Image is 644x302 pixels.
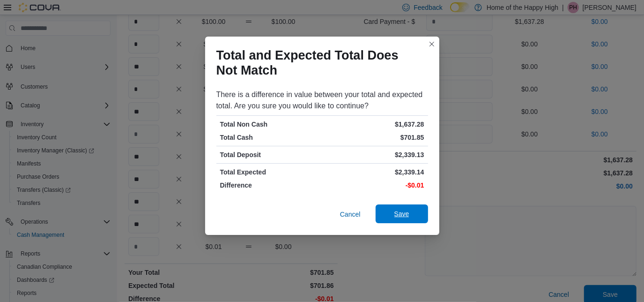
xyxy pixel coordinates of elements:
button: Cancel [336,205,364,224]
p: Total Non Cash [220,120,320,129]
button: Closes this modal window [426,38,437,50]
p: $2,339.13 [324,150,424,159]
h1: Total and Expected Total Does Not Match [216,48,421,78]
button: Save [376,204,428,223]
p: $1,637.28 [324,120,424,129]
p: Difference [220,181,320,190]
p: Total Deposit [220,150,320,159]
p: Total Expected [220,167,320,177]
p: $2,339.14 [324,167,424,177]
p: -$0.01 [324,181,424,190]
span: Save [394,209,409,219]
p: Total Cash [220,133,320,142]
p: $701.85 [324,133,424,142]
div: There is a difference in value between your total and expected total. Are you sure you would like... [216,89,428,112]
span: Cancel [340,210,361,219]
